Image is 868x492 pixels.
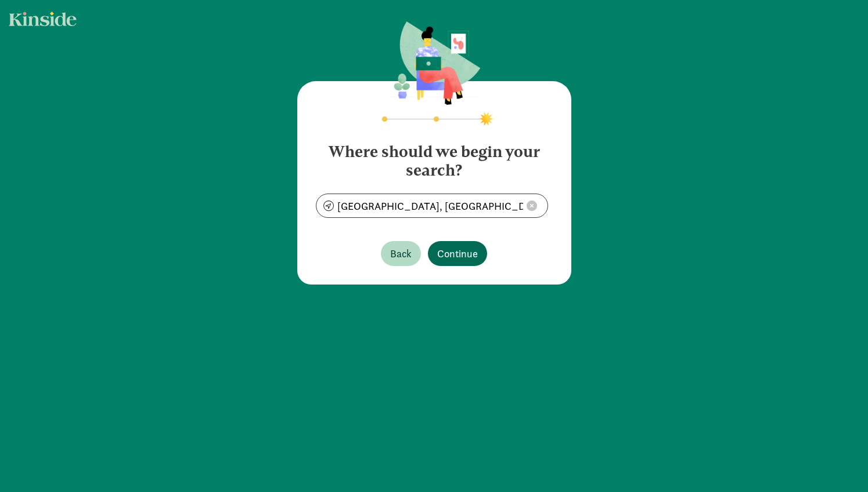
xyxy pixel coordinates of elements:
[437,246,478,261] span: Continue
[316,133,553,180] h4: Where should we begin your search?
[390,246,412,261] span: Back
[381,241,421,266] button: Back
[428,241,487,266] button: Continue
[316,194,548,217] input: enter zipcode or address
